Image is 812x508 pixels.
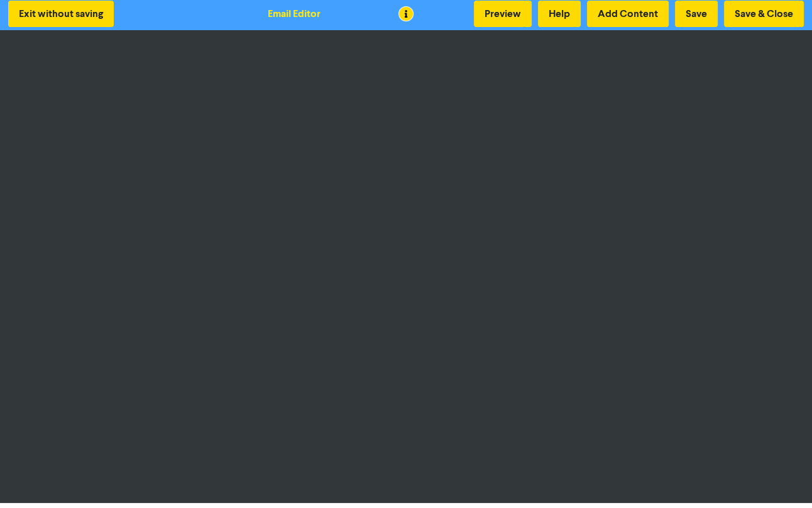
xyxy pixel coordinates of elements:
[724,1,804,27] button: Save & Close
[268,6,321,21] div: Email Editor
[474,1,532,27] button: Preview
[8,1,114,27] button: Exit without saving
[538,1,581,27] button: Help
[675,1,718,27] button: Save
[587,1,669,27] button: Add Content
